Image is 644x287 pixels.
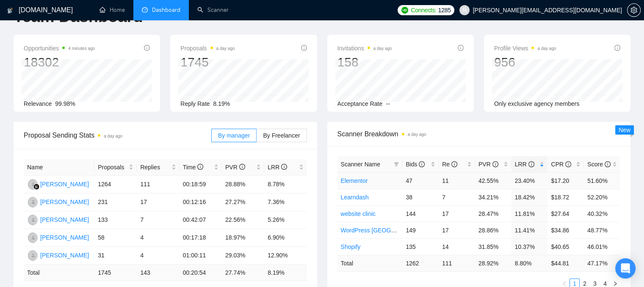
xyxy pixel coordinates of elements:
span: info-circle [239,164,245,170]
span: Reply Rate [180,100,210,107]
span: right [613,281,618,286]
img: logo [7,4,13,17]
span: info-circle [197,164,203,170]
td: 18.97% [222,229,264,247]
td: Total [24,265,94,281]
div: 18302 [24,54,95,70]
img: AK [28,250,39,261]
span: Relevance [24,100,52,107]
img: PK [28,197,39,207]
td: 00:20:54 [180,265,222,281]
span: info-circle [565,161,571,167]
div: [PERSON_NAME] [40,179,89,189]
span: Acceptance Rate [337,100,383,107]
a: RF[PERSON_NAME] [27,180,89,187]
td: 00:42:07 [180,211,222,229]
a: WordPress [GEOGRAPHIC_DATA] [341,227,434,234]
td: 47.17 % [584,255,620,271]
span: Bids [406,161,425,168]
span: info-circle [458,45,464,51]
button: setting [627,3,641,17]
span: LRR [268,164,287,171]
span: info-circle [614,45,620,51]
span: info-circle [419,161,425,167]
td: 133 [94,211,137,229]
span: info-circle [301,45,307,51]
span: 1285 [438,6,451,15]
td: 7.36% [264,193,307,211]
span: info-circle [528,161,534,167]
td: 23.40% [511,172,548,189]
img: RF [28,179,39,190]
span: Score [587,161,610,168]
td: 6.90% [264,229,307,247]
td: 48.77% [584,222,620,238]
td: 01:00:11 [180,247,222,265]
span: By Freelancer [263,132,300,139]
span: By manager [218,132,250,139]
td: 8.78% [264,176,307,193]
td: 00:17:18 [180,229,222,247]
div: [PERSON_NAME] [40,251,89,260]
td: 1745 [94,265,137,281]
time: a day ago [537,46,556,51]
td: 22.56% [222,211,264,229]
time: a day ago [373,46,392,51]
a: setting [627,7,641,14]
td: 7 [439,189,475,205]
span: user [462,7,467,13]
td: 1264 [94,176,137,193]
span: Time [183,164,203,171]
a: PK[PERSON_NAME] [27,198,89,205]
img: upwork-logo.png [401,7,408,14]
td: 34.21% [475,189,511,205]
td: 144 [402,205,439,222]
td: 47 [402,172,439,189]
span: info-circle [144,45,150,51]
td: 11.41% [511,222,548,238]
td: 10.37% [511,238,548,255]
time: 4 minutes ago [68,46,95,51]
img: MF [28,215,39,225]
td: 00:18:59 [180,176,222,193]
span: Profile Views [494,43,556,53]
td: $27.64 [547,205,584,222]
td: 231 [94,193,137,211]
td: 27.27% [222,193,264,211]
span: -- [386,100,390,107]
a: Shopify [341,243,361,250]
div: Open Intercom Messenger [615,258,636,279]
td: 8.80 % [511,255,548,271]
td: 28.88% [222,176,264,193]
td: 1262 [402,255,439,271]
span: left [562,281,567,286]
a: Learndash [341,194,369,201]
td: $17.20 [547,172,584,189]
div: [PERSON_NAME] [40,197,89,207]
span: info-circle [605,161,611,167]
span: filter [392,158,401,171]
span: Opportunities [24,43,95,53]
span: Dashboard [152,6,180,14]
span: Invitations [337,43,392,53]
td: $40.65 [547,238,584,255]
td: 17 [137,193,179,211]
span: filter [394,162,399,167]
td: 111 [137,176,179,193]
td: 42.55% [475,172,511,189]
td: 31.85% [475,238,511,255]
th: Proposals [94,159,137,176]
span: Proposal Sending Stats [24,130,211,141]
span: Scanner Name [341,161,380,168]
a: website clinic [341,210,376,217]
td: 38 [402,189,439,205]
span: info-circle [492,161,498,167]
td: $18.72 [547,189,584,205]
img: OK [28,232,39,243]
img: gigradar-bm.png [33,184,39,190]
span: setting [627,7,640,14]
td: 28.92 % [475,255,511,271]
div: 158 [337,54,392,70]
time: a day ago [216,46,235,51]
span: Connects: [411,6,436,15]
